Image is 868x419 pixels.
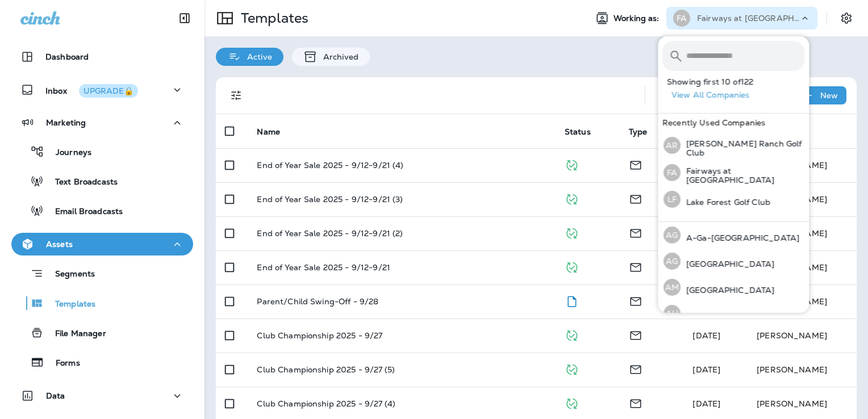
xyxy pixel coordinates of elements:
[681,312,774,321] p: [GEOGRAPHIC_DATA]
[692,399,720,409] span: Caitlin Wilson
[658,186,809,212] button: LFLake Forest Golf Club
[658,132,809,159] button: AR[PERSON_NAME] Ranch Golf Club
[663,305,681,322] div: AH
[667,77,809,86] p: Showing first 10 of 122
[658,248,809,274] button: AG[GEOGRAPHIC_DATA]
[629,159,642,169] span: Email
[820,91,838,100] p: New
[44,358,80,369] p: Forms
[629,261,642,271] span: Email
[257,297,378,306] p: Parent/Child Swing-Off - 9/28
[663,227,681,244] div: AG
[11,233,193,255] button: Assets
[663,253,681,270] div: AG
[565,227,579,237] span: Published
[629,397,642,408] span: Email
[11,261,193,286] button: Segments
[44,299,95,310] p: Templates
[44,207,123,217] p: Email Broadcasts
[84,87,133,95] div: UPGRADE🔒
[44,269,95,280] p: Segments
[663,137,681,154] div: AR
[629,127,662,137] span: Type
[673,10,690,27] div: FA
[11,78,193,101] button: InboxUPGRADE🔒
[629,363,642,374] span: Email
[11,199,193,223] button: Email Broadcasts
[225,84,248,107] button: Filters
[11,291,193,315] button: Templates
[11,350,193,374] button: Forms
[257,365,395,374] p: Club Championship 2025 - 9/27 (5)
[79,84,138,98] button: UPGRADE🔒
[748,319,857,353] td: [PERSON_NAME]
[565,127,606,137] span: Status
[681,286,774,295] p: [GEOGRAPHIC_DATA]
[46,118,86,127] p: Marketing
[565,295,579,305] span: Draft
[46,391,65,400] p: Data
[681,259,774,269] p: [GEOGRAPHIC_DATA]
[45,52,89,61] p: Dashboard
[692,364,720,375] span: Caitlin Wilson
[629,227,642,237] span: Email
[692,330,720,341] span: Caitlin Wilson
[663,164,681,181] div: FA
[565,329,579,340] span: Published
[629,193,642,203] span: Email
[629,295,642,305] span: Email
[241,52,272,61] p: Active
[169,7,201,30] button: Collapse Sidebar
[257,229,403,238] p: End of Year Sale 2025 - 9/12-9/21 (2)
[44,177,118,188] p: Text Broadcasts
[663,191,681,208] div: LF
[681,233,799,242] p: A-Ga-[GEOGRAPHIC_DATA]
[629,329,642,340] span: Email
[565,261,579,271] span: Published
[257,263,390,272] p: End of Year Sale 2025 - 9/12-9/21
[257,399,395,408] p: Club Championship 2025 - 9/27 (4)
[257,127,295,137] span: Name
[11,45,193,68] button: Dashboard
[257,331,382,340] p: Club Championship 2025 - 9/27
[748,353,857,387] td: [PERSON_NAME]
[614,14,662,23] span: Working as:
[318,52,358,61] p: Archived
[565,397,579,408] span: Published
[257,195,403,204] p: End of Year Sale 2025 - 9/12-9/21 (3)
[658,222,809,248] button: AGA-Ga-[GEOGRAPHIC_DATA]
[658,114,809,132] div: Recently Used Companies
[681,139,804,157] p: [PERSON_NAME] Ranch Golf Club
[46,240,73,249] p: Assets
[667,86,809,104] button: View All Companies
[658,159,809,186] button: FAFairways at [GEOGRAPHIC_DATA]
[836,8,857,28] button: Settings
[11,321,193,345] button: File Manager
[658,300,809,326] button: AH[GEOGRAPHIC_DATA]
[629,127,648,137] span: Type
[45,84,138,96] p: Inbox
[11,140,193,164] button: Journeys
[11,169,193,193] button: Text Broadcasts
[697,14,799,23] p: Fairways at [GEOGRAPHIC_DATA]
[565,363,579,374] span: Published
[654,84,677,107] button: Search Templates
[681,166,804,185] p: Fairways at [GEOGRAPHIC_DATA]
[44,329,106,340] p: File Manager
[257,127,280,137] span: Name
[11,111,193,134] button: Marketing
[565,127,591,137] span: Status
[565,159,579,169] span: Published
[658,274,809,300] button: AM[GEOGRAPHIC_DATA]
[681,198,770,207] p: Lake Forest Golf Club
[44,148,91,158] p: Journeys
[663,279,681,296] div: AM
[236,10,308,27] p: Templates
[257,161,403,170] p: End of Year Sale 2025 - 9/12-9/21 (4)
[11,384,193,407] button: Data
[565,193,579,203] span: Published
